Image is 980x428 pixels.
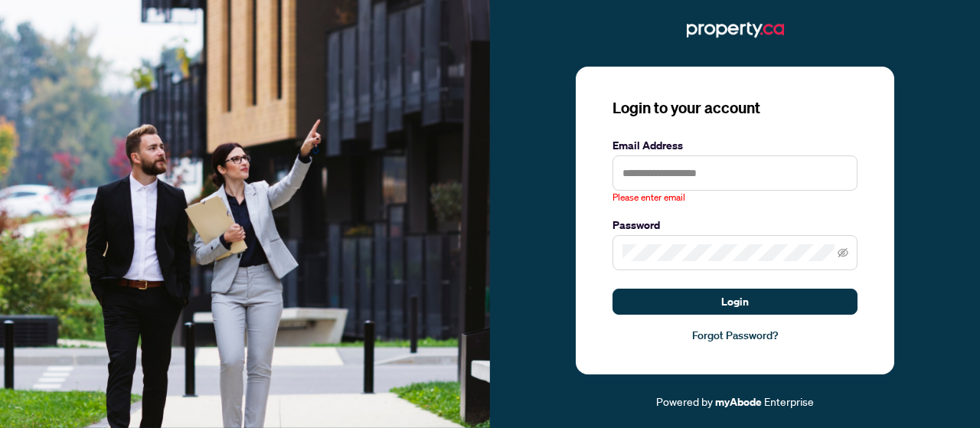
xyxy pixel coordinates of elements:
a: Forgot Password? [612,327,857,344]
img: ma-logo [687,18,784,42]
span: Login [721,289,749,314]
span: Powered by [656,394,713,408]
h3: Login to your account [612,97,857,119]
label: Password [612,217,857,234]
span: Please enter email [612,191,685,205]
a: myAbode [715,394,762,410]
label: Email Address [612,137,857,154]
span: eye-invisible [838,247,848,258]
button: Login [612,289,857,315]
span: Enterprise [764,394,814,408]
